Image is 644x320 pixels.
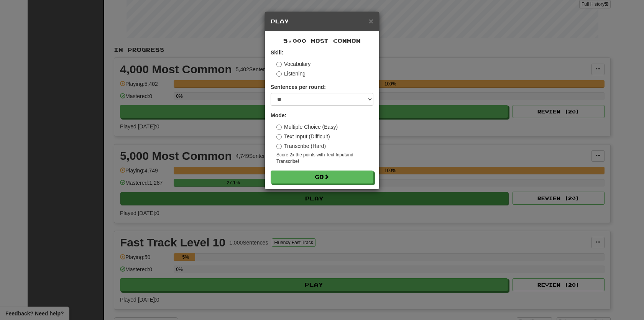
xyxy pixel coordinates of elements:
[271,83,326,91] label: Sentences per round:
[276,125,282,130] input: Multiple Choice (Easy)
[276,133,330,140] label: Text Input (Difficult)
[271,171,373,184] button: Go
[276,152,373,165] small: Score 2x the points with Text Input and Transcribe !
[271,18,373,25] h5: Play
[276,142,326,150] label: Transcribe (Hard)
[369,16,373,25] span: ×
[276,62,282,67] input: Vocabulary
[276,134,282,139] input: Text Input (Difficult)
[271,49,283,56] strong: Skill:
[271,112,286,118] strong: Mode:
[283,38,361,44] span: 5,000 Most Common
[276,123,338,131] label: Multiple Choice (Easy)
[276,144,282,149] input: Transcribe (Hard)
[276,70,306,77] label: Listening
[369,17,373,25] button: Close
[276,60,310,68] label: Vocabulary
[276,71,282,77] input: Listening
